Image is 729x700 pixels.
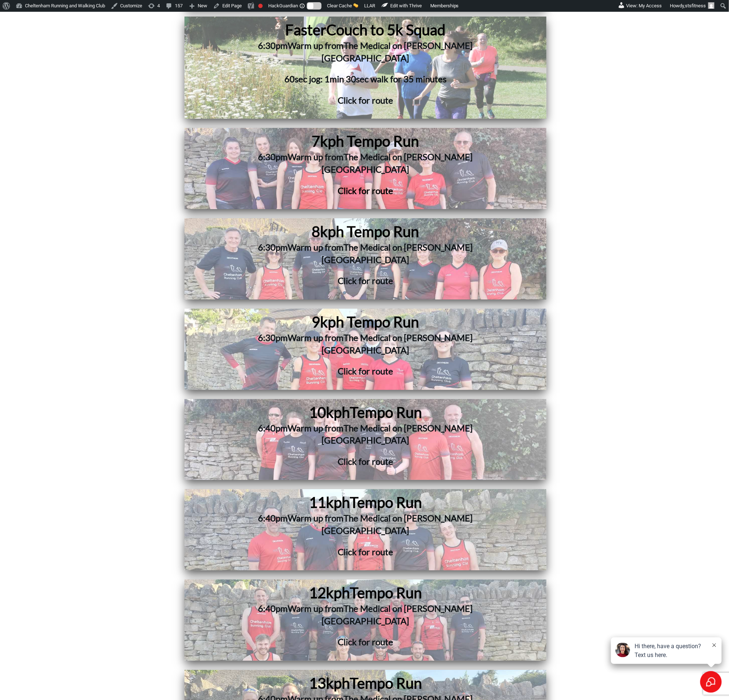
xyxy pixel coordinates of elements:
span: Tempo Run [350,493,422,511]
span: 6:40pm [258,423,288,433]
span: Tempo Run [350,584,422,602]
span: Couch to 5k Squad [327,21,446,39]
span: 60sec jog: 1min 30sec walk for 35 minutes [284,73,446,84]
span: 6:30pm [258,242,288,252]
span: Warm up from [288,513,344,523]
span: Faster [286,21,327,39]
span: Click for route [338,275,393,286]
span: Click for route [338,636,393,647]
span: The Medical on [PERSON_NAME][GEOGRAPHIC_DATA] [322,151,473,175]
span: 6:30pm [258,332,288,343]
div: Focus keyphrase not set [258,4,263,8]
span: 9kph Tempo Run [312,313,419,331]
span: Clear Cache [327,3,352,8]
span: The Medical on [PERSON_NAME][GEOGRAPHIC_DATA] [322,603,473,626]
span: 6:40pm [258,513,288,523]
span: The Medical on [PERSON_NAME][GEOGRAPHIC_DATA] [322,40,473,63]
span: 8kph Tempo Run [312,223,419,240]
span: The Medical on [PERSON_NAME][GEOGRAPHIC_DATA] [322,332,473,355]
span: 6:30pm [258,151,288,162]
span: Warm up from [288,603,344,614]
span: The Medical on [PERSON_NAME][GEOGRAPHIC_DATA] [322,423,473,446]
span: Tempo Run [350,674,422,692]
span: Warm up from [288,332,344,343]
span: Click for route [338,366,393,376]
span: Warm up from [288,40,344,51]
span: Click for route [338,185,393,196]
span: 11kph [309,493,350,511]
img: 🧽 [353,3,358,8]
span: stsfitness [685,3,706,8]
span: Warm up from [288,242,344,252]
span: Tempo Run [350,403,422,421]
span: Warm up from [288,423,344,433]
span: 13kph [309,674,350,692]
h1: 10kph [215,403,516,422]
span: Click for route [338,546,393,557]
span: 6:40pm [258,603,288,614]
span: Click for route [338,95,393,105]
span: Warm up from [288,151,344,162]
span: 6:30pm [258,40,288,51]
span: The Medical on [PERSON_NAME][GEOGRAPHIC_DATA] [322,242,473,265]
span: Click for route [338,456,393,467]
span: 12kph [309,584,350,602]
span: The Medical on [PERSON_NAME][GEOGRAPHIC_DATA] [322,513,473,536]
span: 7kph Tempo Run [312,132,419,150]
